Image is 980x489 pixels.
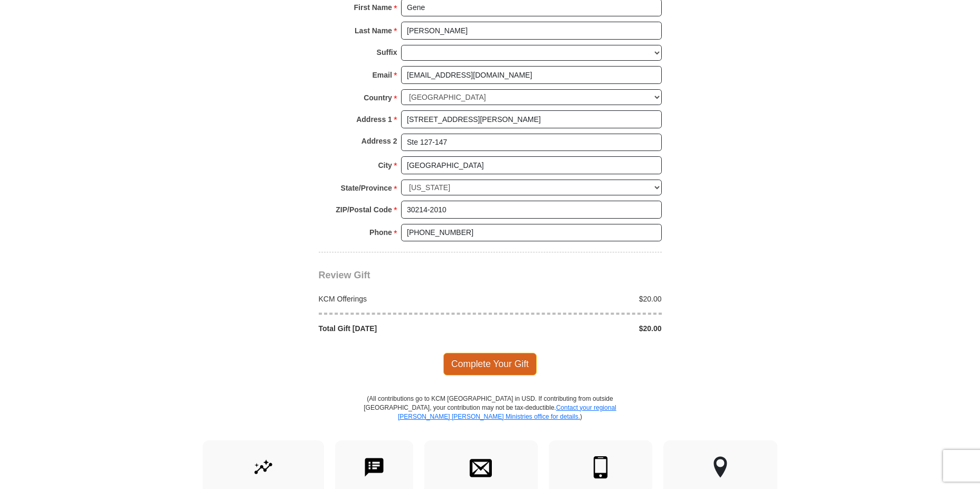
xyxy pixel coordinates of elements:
[356,112,392,127] strong: Address 1
[398,404,616,420] a: Contact your regional [PERSON_NAME] [PERSON_NAME] Ministries office for details.
[313,323,490,334] div: Total Gift [DATE]
[336,202,392,217] strong: ZIP/Postal Code
[363,456,385,478] img: text-to-give.svg
[373,68,392,82] strong: Email
[470,456,492,478] img: envelope.svg
[713,456,728,478] img: other-region
[364,90,392,105] strong: Country
[378,158,392,173] strong: City
[377,45,397,60] strong: Suffix
[364,394,617,440] p: (All contributions go to KCM [GEOGRAPHIC_DATA] in USD. If contributing from outside [GEOGRAPHIC_D...
[355,23,392,38] strong: Last Name
[313,294,490,304] div: KCM Offerings
[589,456,612,478] img: mobile.svg
[252,456,274,478] img: give-by-stock.svg
[319,270,370,280] span: Review Gift
[490,323,668,334] div: $20.00
[361,134,397,148] strong: Address 2
[341,181,392,195] strong: State/Province
[369,225,392,240] strong: Phone
[490,294,668,304] div: $20.00
[443,353,537,375] span: Complete Your Gift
